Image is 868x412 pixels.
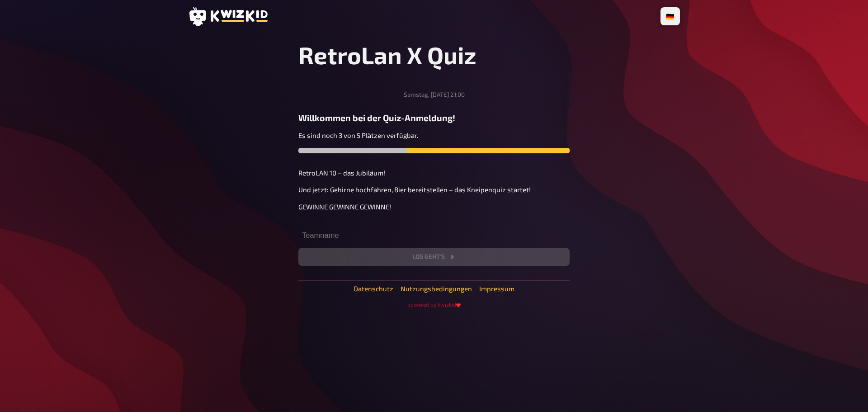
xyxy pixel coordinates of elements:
[354,284,393,293] a: Datenschutz
[662,9,678,24] li: 🇩🇪
[298,226,570,244] input: Teamname
[298,185,531,194] span: Und jetzt: Gehirne hochfahren, Bier bereitstellen – das Kneipenquiz startet!
[407,301,461,308] small: powered by kwizkid
[407,300,461,308] a: powered by kwizkid
[298,91,570,98] div: Samstag, [DATE] 21:00
[298,113,570,123] h3: Willkommen bei der Quiz-Anmeldung!
[401,284,472,293] a: Nutzungsbedingungen
[298,130,570,141] p: Es sind noch 3 von 5 Plätzen verfügbar.
[298,248,570,266] button: Los geht's
[298,169,385,177] span: RetroLAN 10 – das Jubiläum!
[298,203,391,211] span: GEWINNE GEWINNE GEWINNE!
[479,284,514,293] a: Impressum
[298,41,570,69] h1: RetroLan X Quiz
